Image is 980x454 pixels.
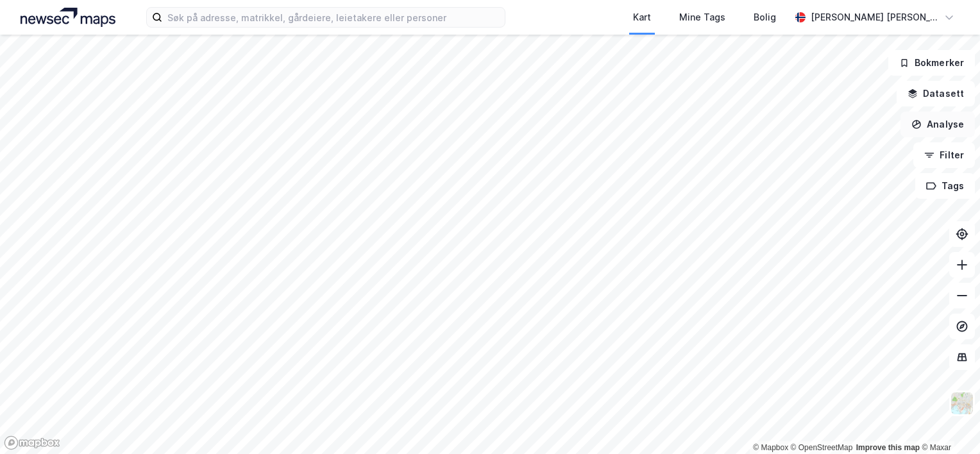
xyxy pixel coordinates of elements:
a: Mapbox homepage [4,435,60,450]
iframe: Chat Widget [916,392,980,454]
div: Kart [633,10,651,25]
a: OpenStreetMap [791,443,853,452]
div: [PERSON_NAME] [PERSON_NAME] [811,10,939,25]
a: Mapbox [753,443,788,452]
div: Kontrollprogram for chat [916,392,980,454]
button: Analyse [900,112,975,137]
button: Tags [915,173,975,199]
input: Søk på adresse, matrikkel, gårdeiere, leietakere eller personer [162,8,505,27]
button: Bokmerker [888,50,975,76]
button: Filter [913,142,975,168]
img: Z [950,391,974,416]
div: Mine Tags [679,10,725,25]
div: Bolig [754,10,776,25]
img: logo.a4113a55bc3d86da70a041830d287a7e.svg [21,8,115,27]
button: Datasett [897,81,975,106]
a: Improve this map [856,443,920,452]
